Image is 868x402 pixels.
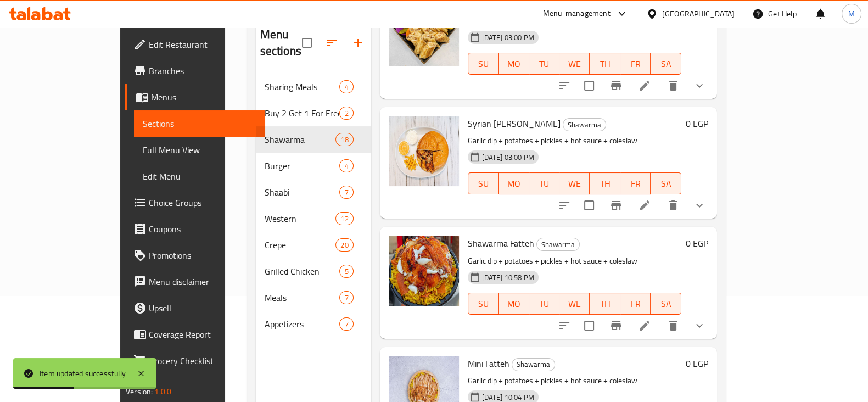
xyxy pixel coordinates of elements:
[149,38,256,51] span: Edit Restaurant
[693,79,706,92] svg: Show Choices
[536,238,580,251] div: Shawarma
[125,321,265,348] a: Coverage Report
[594,56,615,72] span: TH
[149,64,256,77] span: Branches
[265,133,336,146] span: Shawarma
[499,172,529,194] button: MO
[559,172,590,194] button: WE
[339,107,353,120] div: items
[265,265,340,278] span: Grilled Chicken
[125,269,265,295] a: Menu disclaimer
[655,56,676,72] span: SA
[340,161,352,171] span: 4
[564,296,585,312] span: WE
[335,212,353,225] div: items
[473,56,494,72] span: SU
[256,311,371,337] div: Appetizers7
[265,212,336,225] span: Western
[256,232,371,258] div: Crepe20
[265,317,340,331] span: Appetizers
[151,91,256,104] span: Menus
[149,196,256,209] span: Choice Groups
[594,176,615,192] span: TH
[660,72,686,99] button: delete
[478,32,539,43] span: [DATE] 03:00 PM
[256,74,371,100] div: Sharing Meals4
[543,7,611,20] div: Menu-management
[389,116,459,186] img: Syrian Maria Meal
[265,80,340,93] span: Sharing Meals
[534,56,555,72] span: TU
[529,172,559,194] button: TU
[559,53,590,75] button: WE
[256,153,371,179] div: Burger4
[265,291,340,304] span: Meals
[125,189,265,216] a: Choice Groups
[134,110,265,137] a: Sections
[559,293,590,315] button: WE
[638,199,651,212] a: Edit menu item
[660,312,686,339] button: delete
[256,69,371,342] nav: Menu sections
[468,172,499,194] button: SU
[693,319,706,332] svg: Show Choices
[256,126,371,153] div: Shawarma18
[134,137,265,163] a: Full Menu View
[149,328,256,341] span: Coverage Report
[256,258,371,284] div: Grilled Chicken5
[594,296,615,312] span: TH
[265,238,336,252] div: Crepe
[143,170,256,183] span: Edit Menu
[468,374,681,388] p: Garlic dip + potatoes + pickles + hot sauce + coleslaw
[335,133,353,146] div: items
[503,176,524,192] span: MO
[563,119,606,131] span: Shawarma
[260,26,302,59] h2: Menu sections
[651,172,681,194] button: SA
[686,192,713,219] button: show more
[125,216,265,242] a: Coupons
[564,56,585,72] span: WE
[336,240,352,250] span: 20
[499,53,529,75] button: MO
[256,179,371,205] div: Shaabi7
[256,100,371,126] div: Buy 2 Get 1 For Free2
[473,296,494,312] span: SU
[578,314,601,337] span: Select to update
[638,319,651,332] a: Edit menu item
[340,293,352,303] span: 7
[603,192,629,219] button: Branch-specific-item
[468,235,534,252] span: Shawarma Fatteh
[143,143,256,157] span: Full Menu View
[345,30,371,56] button: Add section
[389,236,459,306] img: Shawarma Fatteh
[339,186,353,199] div: items
[125,58,265,84] a: Branches
[339,317,353,331] div: items
[468,355,509,372] span: Mini Fatteh
[40,367,126,379] div: Item updated successfully
[660,192,686,219] button: delete
[638,79,651,92] a: Edit menu item
[603,72,629,99] button: Branch-specific-item
[126,384,153,399] span: Version:
[340,187,352,198] span: 7
[125,84,265,110] a: Menus
[578,74,601,97] span: Select to update
[620,293,651,315] button: FR
[134,163,265,189] a: Edit Menu
[125,295,265,321] a: Upsell
[125,348,265,374] a: Grocery Checklist
[265,186,340,199] span: Shaabi
[625,176,646,192] span: FR
[503,296,524,312] span: MO
[318,30,345,56] span: Sort sections
[468,53,499,75] button: SU
[534,176,555,192] span: TU
[529,293,559,315] button: TU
